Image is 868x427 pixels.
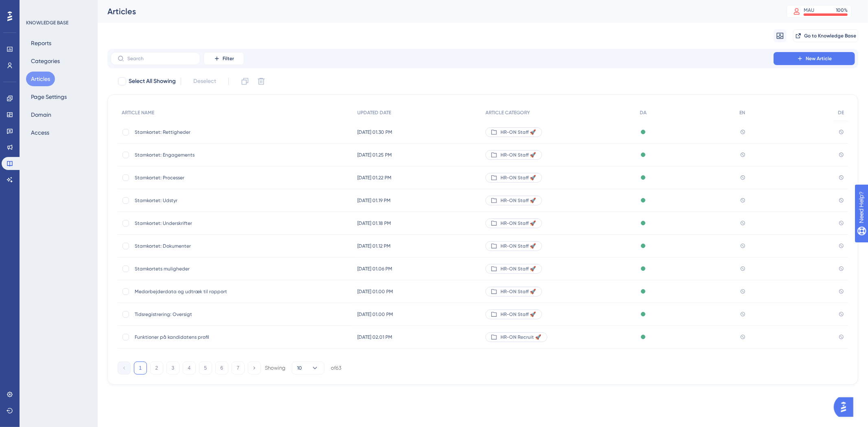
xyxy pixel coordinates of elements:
div: MAU [804,7,814,13]
button: 3 [166,362,179,375]
span: Stamkortets muligheder [135,266,265,272]
span: DA [640,109,647,116]
button: Categories [26,54,65,68]
span: HR-ON Staff 🚀 [501,311,536,318]
span: Stamkortet: Udstyr [135,197,265,204]
span: HR-ON Staff 🚀 [501,288,536,295]
button: Articles [26,72,55,86]
button: 2 [150,362,163,375]
button: Deselect [186,74,223,89]
span: Funktioner på kandidatens profil [135,334,265,340]
span: HR-ON Staff 🚀 [501,243,536,249]
span: Stamkortet: Processer [135,174,265,181]
button: 6 [215,362,228,375]
button: 7 [232,362,245,375]
span: EN [739,109,745,116]
span: [DATE] 01.18 PM [357,220,391,227]
div: Showing [265,364,285,372]
span: Filter [223,55,234,62]
span: Deselect [193,76,216,86]
button: 5 [199,362,212,375]
div: of 63 [331,364,341,372]
button: Go to Knowledge Base [793,29,858,42]
span: HR-ON Staff 🚀 [501,129,536,135]
span: HR-ON Staff 🚀 [501,266,536,272]
button: New Article [774,52,855,65]
span: [DATE] 01.19 PM [357,197,391,204]
span: [DATE] 01.22 PM [357,174,391,181]
span: [DATE] 02.01 PM [357,334,392,340]
span: [DATE] 01.25 PM [357,152,392,158]
span: HR-ON Staff 🚀 [501,197,536,204]
span: HR-ON Staff 🚀 [501,174,536,181]
span: Select All Showing [129,76,176,86]
button: 1 [134,362,147,375]
span: Stamkortet: Engagements [135,152,265,158]
span: Need Help? [19,2,51,12]
span: HR-ON Recruit 🚀 [501,334,541,340]
button: 4 [183,362,196,375]
button: Page Settings [26,89,72,104]
div: KNOWLEDGE BASE [26,20,68,26]
span: Go to Knowledge Base [804,33,856,39]
span: DE [838,109,844,116]
span: Tidsregistrering: Oversigt [135,311,265,318]
span: 10 [297,365,302,371]
span: Stamkortet: Underskrifter [135,220,265,227]
span: Medarbejderdata og udtræk til rapport [135,288,265,295]
span: [DATE] 01.06 PM [357,266,392,272]
span: [DATE] 01.00 PM [357,311,393,318]
iframe: UserGuiding AI Assistant Launcher [834,395,858,419]
button: Reports [26,36,56,50]
span: [DATE] 01.30 PM [357,129,392,135]
span: ARTICLE NAME [122,109,154,116]
button: Access [26,125,54,140]
input: Search [127,56,193,61]
span: Stamkortet: Rettigheder [135,129,265,135]
span: HR-ON Staff 🚀 [501,220,536,227]
span: [DATE] 01.00 PM [357,288,393,295]
span: UPDATED DATE [357,109,391,116]
button: Domain [26,107,56,122]
span: Stamkortet: Dokumenter [135,243,265,249]
span: ARTICLE CATEGORY [485,109,530,116]
span: [DATE] 01.12 PM [357,243,391,249]
span: New Article [806,55,832,62]
button: 10 [292,362,324,375]
span: HR-ON Staff 🚀 [501,152,536,158]
div: Articles [107,6,766,17]
div: 100 % [836,7,848,13]
button: Filter [203,52,244,65]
